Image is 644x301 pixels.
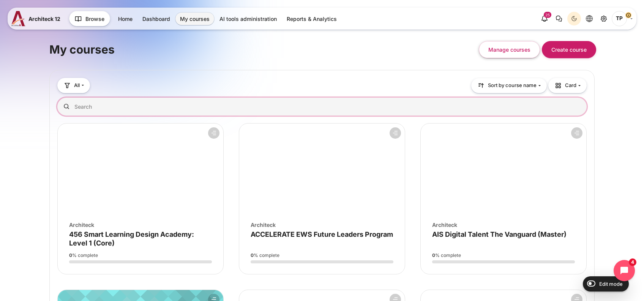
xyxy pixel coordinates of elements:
span: Architeck 12 [28,15,60,23]
button: Display drop-down menu [548,78,587,93]
a: 456 Smart Learning Design Academy: Level 1 (Core) [69,230,194,247]
a: AIS Digital Talent The Vanguard (Master) [432,230,567,238]
div: Architeck [251,221,393,229]
a: A12 A12 Architeck 12 [11,11,63,26]
span: All [74,82,80,89]
a: ACCELERATE EWS Future Leaders Program [251,230,393,238]
div: Course overview controls [57,78,587,117]
a: Site administration [597,12,611,25]
a: User menu [612,11,633,26]
div: Architeck [432,221,575,229]
span: Card [554,82,576,89]
span: Browse [85,15,104,23]
span: Edit mode [599,281,623,287]
span: Sort by course name [488,82,537,89]
button: Grouping drop-down menu [57,78,90,93]
button: Sorting drop-down menu [471,78,547,93]
strong: 0 [251,252,254,258]
button: Create course [542,41,596,58]
div: % complete [69,252,212,259]
div: % complete [432,252,575,259]
span: Thanyaphon Pongpaichet [612,11,627,26]
a: AI tools administration [215,13,281,25]
a: Reports & Analytics [282,13,341,25]
div: Dark Mode [568,13,580,24]
button: Languages [582,12,596,25]
a: Home [114,13,137,25]
a: My courses [175,13,214,25]
div: 25 [544,12,551,18]
div: Architeck [69,221,212,229]
button: Light Mode Dark Mode [567,12,581,25]
a: Dashboard [138,13,175,25]
img: A12 [11,11,25,26]
button: There are 0 unread conversations [552,12,566,25]
div: Show notification window with 25 new notifications [538,12,551,25]
button: Browse [69,11,110,26]
h1: My courses [49,42,115,57]
strong: 0 [69,252,72,258]
strong: 0 [432,252,435,258]
input: Search [57,98,587,116]
div: % complete [251,252,393,259]
button: Manage courses [479,41,540,58]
